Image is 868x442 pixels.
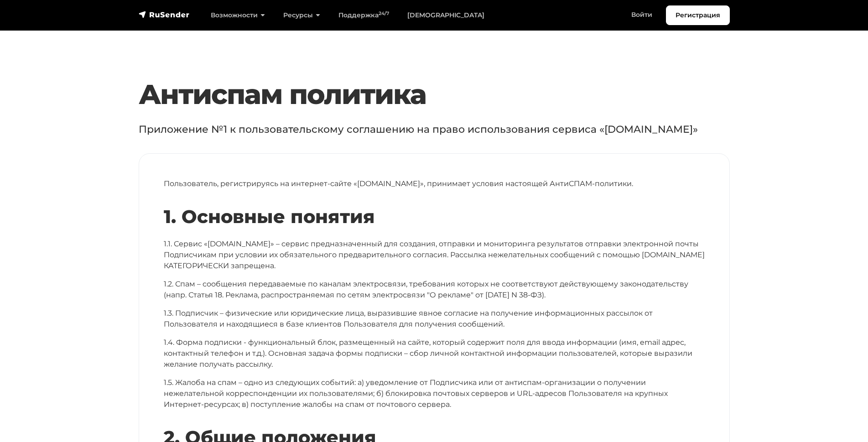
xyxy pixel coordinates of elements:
[139,122,730,137] p: Приложение №1 к пользовательскому соглашению на право использования сервиса «[DOMAIN_NAME]»
[164,337,705,370] p: 1.4. Форма подписки - функциональный блок, размещенный на сайте, который содержит поля для ввода ...
[139,10,190,19] img: RuSender
[164,279,705,301] p: 1.2. Спам – сообщения передаваемые по каналам электросвязи, требования которых не соответствуют д...
[622,5,661,24] a: Войти
[164,377,705,410] p: 1.5. Жалоба на спам – одно из следующих событий: а) уведомление от Подписчика или от антиспам-орг...
[666,5,730,25] a: Регистрация
[164,239,705,271] p: 1.1. Сервис «[DOMAIN_NAME]» – сервис предназначенный для создания, отправки и мониторинга результ...
[202,6,274,25] a: Возможности
[164,308,705,330] p: 1.3. Подписчик – физические или юридические лица, выразившие явное согласие на получение информац...
[139,78,730,111] h1: Антиспам политика
[329,6,398,25] a: Поддержка24/7
[398,6,494,25] a: [DEMOGRAPHIC_DATA]
[164,178,705,189] p: Пользователь, регистрируясь на интернет-сайте «[DOMAIN_NAME]», принимает условия настоящей АнтиСП...
[164,206,705,228] h2: 1. Основные понятия
[274,6,329,25] a: Ресурсы
[379,10,389,16] sup: 24/7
